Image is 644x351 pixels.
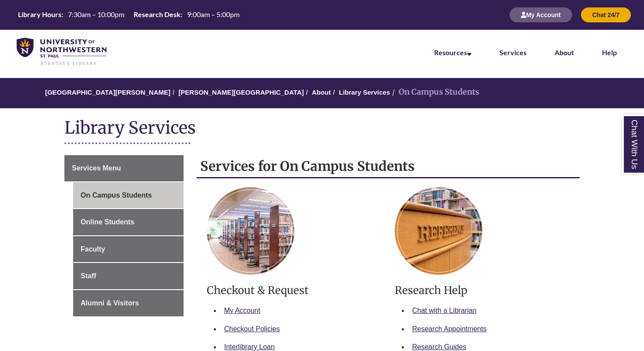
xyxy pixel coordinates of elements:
img: UNWSP Library Logo [17,38,106,66]
a: Services [499,48,527,57]
a: Faculty [73,236,184,262]
table: Hours Today [14,10,243,19]
span: 7:30am – 10:00pm [68,10,124,18]
a: Checkout Policies [224,325,280,333]
a: Online Students [73,209,184,235]
th: Library Hours: [14,10,64,19]
a: Staff [73,263,184,289]
a: [PERSON_NAME][GEOGRAPHIC_DATA] [178,89,304,96]
span: Services Menu [72,164,121,172]
h3: Research Help [395,284,570,297]
h1: Library Services [64,117,580,140]
a: Hours Today [14,10,243,20]
a: My Account [510,11,572,18]
button: Chat 24/7 [581,7,631,22]
a: Research Appointments [412,325,487,333]
a: About [555,48,574,57]
a: Library Services [339,89,390,96]
a: Research Guides [412,343,467,351]
a: Services Menu [64,155,184,181]
a: Chat with a Librarian [412,307,477,314]
th: Research Desk: [130,10,184,19]
h3: Checkout & Request [207,284,382,297]
a: Chat 24/7 [581,11,631,18]
a: [GEOGRAPHIC_DATA][PERSON_NAME] [45,89,170,96]
a: My Account [224,307,261,314]
a: Alumni & Visitors [73,290,184,316]
span: 9:00am – 5:00pm [187,10,240,18]
a: About [312,89,331,96]
a: Resources [434,48,471,57]
li: On Campus Students [390,86,479,99]
a: Help [602,48,617,57]
h2: Services for On Campus Students [197,155,580,178]
a: On Campus Students [73,182,184,209]
a: Interlibrary Loan [224,343,275,351]
div: Guide Page Menu [64,155,184,316]
button: My Account [510,7,572,22]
